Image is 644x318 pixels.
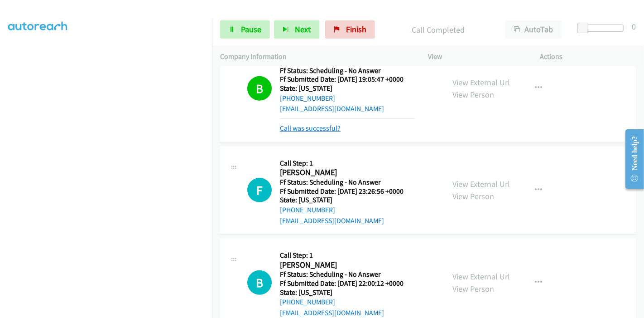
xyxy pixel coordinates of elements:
span: Next [295,24,311,34]
a: [PHONE_NUMBER] [280,94,335,103]
span: Finish [346,24,366,34]
div: The call is yet to be attempted [247,178,272,202]
p: Actions [540,51,636,62]
a: [PHONE_NUMBER] [280,298,335,306]
a: View External Url [452,179,510,189]
a: [EMAIL_ADDRESS][DOMAIN_NAME] [280,216,384,225]
a: Finish [325,20,375,39]
p: Company Information [220,51,412,62]
a: [PHONE_NUMBER] [280,205,335,214]
h2: [PERSON_NAME] [280,167,415,178]
h5: Call Step: 1 [280,251,415,260]
h5: State: [US_STATE] [280,288,415,297]
p: View [428,51,524,62]
a: Pause [220,20,270,39]
p: Call Completed [387,24,489,36]
h5: Call Step: 1 [280,159,415,168]
div: 0 [632,20,636,33]
a: View Person [452,89,494,100]
h5: Ff Submitted Date: [DATE] 23:26:56 +0000 [280,187,415,196]
h1: B [247,270,272,295]
a: [EMAIL_ADDRESS][DOMAIN_NAME] [280,308,384,317]
span: Pause [241,24,261,34]
h5: Ff Submitted Date: [DATE] 19:05:47 +0000 [280,75,415,84]
h5: Ff Submitted Date: [DATE] 22:00:12 +0000 [280,279,415,288]
h5: Ff Status: Scheduling - No Answer [280,270,415,279]
a: View External Url [452,77,510,88]
button: Next [274,20,319,39]
h2: [PERSON_NAME] [280,260,415,270]
h5: Ff Status: Scheduling - No Answer [280,66,415,75]
h5: State: [US_STATE] [280,84,415,93]
h1: B [247,76,272,101]
h5: Ff Status: Scheduling - No Answer [280,178,415,187]
a: View Person [452,191,494,201]
iframe: Resource Center [618,123,644,195]
a: View Person [452,284,494,294]
h5: State: [US_STATE] [280,196,415,205]
a: [EMAIL_ADDRESS][DOMAIN_NAME] [280,104,384,113]
a: View External Url [452,271,510,282]
button: AutoTab [505,20,562,39]
a: Call was successful? [280,124,341,132]
h1: F [247,178,272,202]
div: Delay between calls (in seconds) [582,24,624,32]
div: The call is yet to be attempted [247,270,272,295]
